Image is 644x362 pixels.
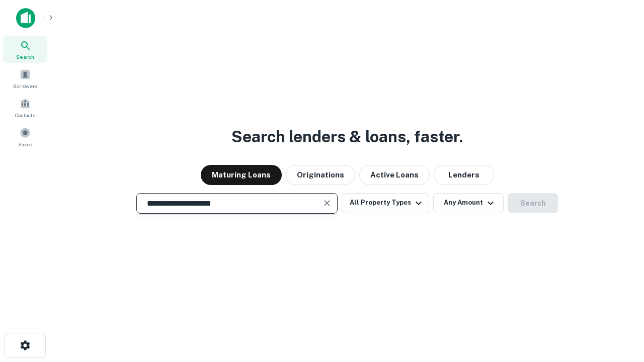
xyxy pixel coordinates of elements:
[3,65,47,92] a: Borrowers
[433,193,504,213] button: Any Amount
[13,82,37,90] span: Borrowers
[359,165,430,185] button: Active Loans
[320,196,334,210] button: Clear
[231,125,463,149] h3: Search lenders & loans, faster.
[286,165,355,185] button: Originations
[3,123,47,150] a: Saved
[18,140,33,148] span: Saved
[201,165,282,185] button: Maturing Loans
[16,53,34,61] span: Search
[15,111,35,119] span: Contacts
[342,193,429,213] button: All Property Types
[434,165,494,185] button: Lenders
[3,94,47,121] a: Contacts
[3,36,47,63] a: Search
[594,282,644,330] iframe: Chat Widget
[16,8,35,28] img: capitalize-icon.png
